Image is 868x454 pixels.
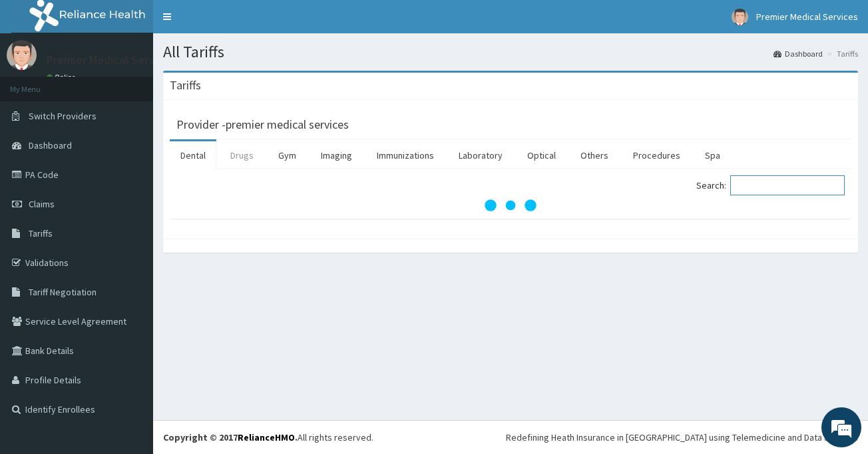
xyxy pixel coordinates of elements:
[47,54,175,66] p: Premier Medical Services
[570,141,619,169] a: Others
[170,141,216,169] a: Dental
[696,175,845,195] label: Search:
[756,11,858,23] span: Premier Medical Services
[238,431,295,443] a: RelianceHMO
[170,79,201,91] h3: Tariffs
[773,48,823,59] a: Dashboard
[176,119,349,131] h3: Provider - premier medical services
[730,175,845,195] input: Search:
[29,198,55,210] span: Claims
[29,110,97,122] span: Switch Providers
[29,286,97,298] span: Tariff Negotiation
[69,75,224,92] div: Chat with us now
[218,7,250,39] div: Minimize live chat window
[517,141,566,169] a: Optical
[163,431,298,443] strong: Copyright © 2017 .
[366,141,445,169] a: Immunizations
[77,140,184,275] span: We're online!
[732,9,748,25] img: User Image
[25,67,54,100] img: d_794563401_company_1708531726252_794563401
[7,40,37,70] img: User Image
[268,141,307,169] a: Gym
[29,139,72,151] span: Dashboard
[506,431,858,444] div: Redefining Heath Insurance in [GEOGRAPHIC_DATA] using Telemedicine and Data Science!
[824,48,858,59] li: Tariffs
[163,43,858,61] h1: All Tariffs
[29,227,53,239] span: Tariffs
[310,141,363,169] a: Imaging
[694,141,731,169] a: Spa
[220,141,264,169] a: Drugs
[47,73,79,82] a: Online
[622,141,691,169] a: Procedures
[7,308,254,355] textarea: Type your message and hit 'Enter'
[153,420,868,454] footer: All rights reserved.
[484,179,537,232] svg: audio-loading
[448,141,513,169] a: Laboratory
